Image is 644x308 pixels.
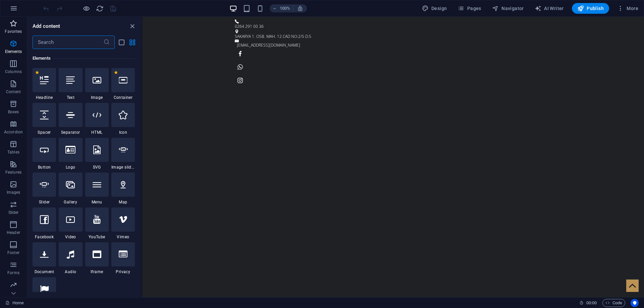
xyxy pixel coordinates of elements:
[33,95,56,100] span: Headline
[111,207,135,240] div: Vimeo
[33,269,56,274] span: Document
[5,29,22,34] p: Favorites
[535,5,564,12] span: AI Writer
[59,207,82,240] div: Video
[85,138,109,170] div: SVG
[7,149,19,155] p: Tables
[111,165,135,170] span: Image slider
[33,234,56,240] span: Facebook
[111,234,135,240] span: Vimeo
[85,242,109,274] div: Iframe
[59,165,82,170] span: Logo
[59,138,82,170] div: Logo
[59,242,82,274] div: Audio
[111,242,135,274] div: Privacy
[617,5,638,12] span: More
[59,269,82,274] span: Audio
[59,95,82,100] span: Text
[297,5,303,11] i: On resize automatically adjust zoom level to fit chosen device.
[614,3,641,14] button: More
[59,234,82,240] span: Video
[5,170,21,175] p: Features
[631,299,639,307] button: Usercentrics
[455,3,484,14] button: Pages
[33,242,56,274] div: Document
[111,173,135,205] div: Map
[85,103,109,135] div: HTML
[114,71,118,74] span: Remove from favorites
[280,4,290,12] h6: 100%
[532,3,567,14] button: AI Writer
[572,3,609,14] button: Publish
[85,269,109,274] span: Iframe
[85,95,109,100] span: Image
[33,36,103,49] input: Search
[59,130,82,135] span: Separator
[33,68,56,100] div: Headline
[602,299,625,307] button: Code
[85,173,109,205] div: Menu
[85,199,109,205] span: Menu
[33,138,56,170] div: Button
[111,199,135,205] span: Map
[5,299,24,307] a: Click to cancel selection. Double-click to open Pages
[33,130,56,135] span: Spacer
[85,165,109,170] span: SVG
[111,103,135,135] div: Icon
[270,4,293,12] button: 100%
[419,3,450,14] div: Design (Ctrl+Alt+Y)
[4,129,23,135] p: Accordion
[422,5,447,12] span: Design
[33,199,56,205] span: Slider
[111,138,135,170] div: Image slider
[419,3,450,14] button: Design
[96,5,104,12] i: Reload page
[85,234,109,240] span: YouTube
[85,207,109,240] div: YouTube
[33,54,135,62] h6: Elements
[458,5,481,12] span: Pages
[591,300,592,305] span: :
[111,130,135,135] span: Icon
[35,71,39,74] span: Remove from favorites
[59,68,82,100] div: Text
[577,5,604,12] span: Publish
[7,190,20,195] p: Images
[111,68,135,100] div: Container
[128,38,136,46] button: grid-view
[117,38,125,46] button: list-view
[579,299,597,307] h6: Session time
[59,173,82,205] div: Gallery
[111,95,135,100] span: Container
[492,5,524,12] span: Navigator
[59,199,82,205] span: Gallery
[85,68,109,100] div: Image
[8,210,19,215] p: Slider
[33,22,60,30] h6: Add content
[85,130,109,135] span: HTML
[586,299,597,307] span: 00 00
[8,109,19,115] p: Boxes
[96,4,104,12] button: reload
[5,69,22,74] p: Columns
[7,250,19,255] p: Footer
[59,103,82,135] div: Separator
[7,230,20,235] p: Header
[33,207,56,240] div: Facebook
[33,103,56,135] div: Spacer
[33,165,56,170] span: Button
[489,3,527,14] button: Navigator
[6,89,21,95] p: Content
[82,4,90,12] button: Click here to leave preview mode and continue editing
[33,173,56,205] div: Slider
[7,270,19,275] p: Forms
[605,299,622,307] span: Code
[5,49,22,54] p: Elements
[128,22,136,30] button: close panel
[111,269,135,274] span: Privacy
